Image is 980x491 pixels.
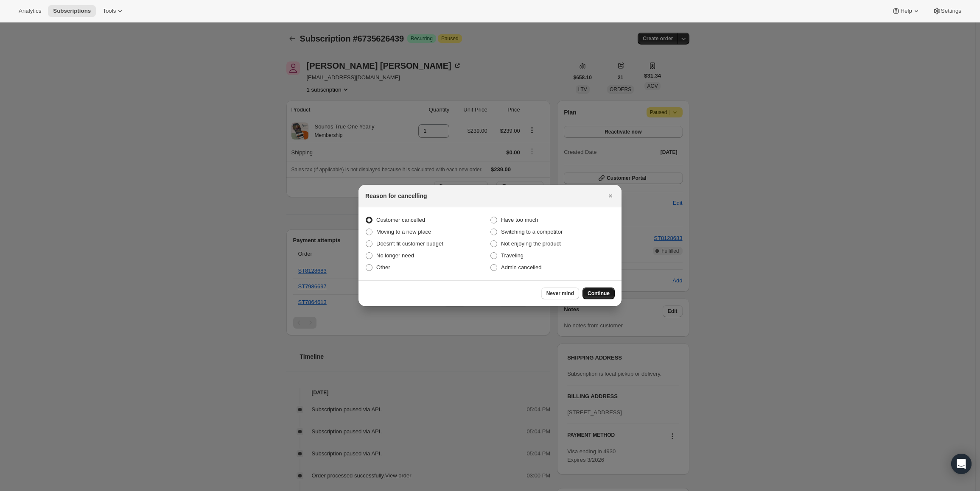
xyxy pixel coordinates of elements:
span: Have too much [501,217,538,223]
span: Analytics [19,8,41,14]
h2: Reason for cancelling [365,192,427,200]
div: Open Intercom Messenger [951,454,972,474]
button: Close [605,190,616,202]
span: Settings [941,8,961,14]
button: Analytics [14,5,46,17]
span: Switching to a competitor [501,229,563,235]
button: Never mind [541,287,579,299]
span: Moving to a new place [376,229,431,235]
button: Settings [927,5,966,17]
span: Traveling [501,252,524,259]
button: Tools [98,5,129,17]
span: Doesn't fit customer budget [376,240,443,247]
button: Help [887,5,925,17]
span: Subscriptions [53,8,91,14]
span: Not enjoying the product [501,240,561,247]
span: Never mind [546,290,574,297]
span: Customer cancelled [376,217,425,223]
span: Continue [588,290,610,297]
span: Help [900,8,912,14]
span: Admin cancelled [501,264,541,271]
button: Subscriptions [48,5,96,17]
span: Tools [103,8,116,14]
button: Continue [582,287,615,299]
span: Other [376,264,390,271]
span: No longer need [376,252,414,259]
